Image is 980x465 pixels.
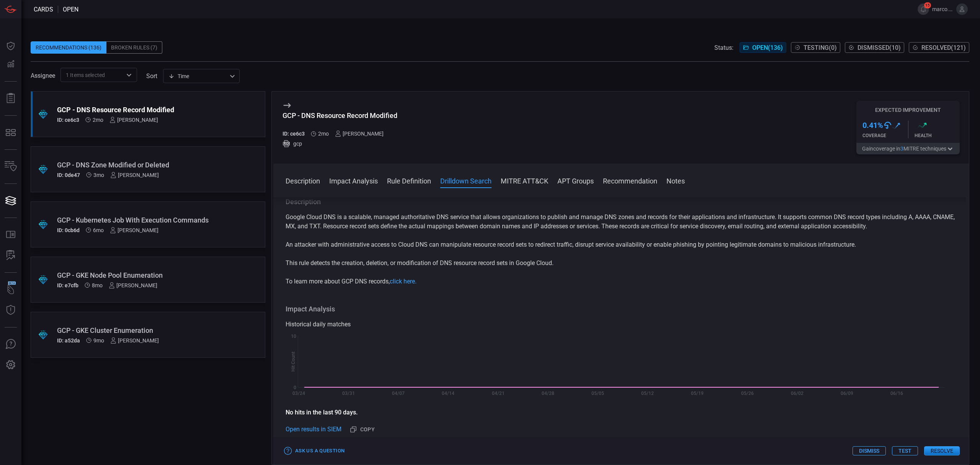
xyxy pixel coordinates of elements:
[392,391,405,396] text: 04/07
[329,176,378,185] button: Impact Analysis
[291,334,296,339] text: 10
[286,425,341,434] a: Open results in SIEM
[442,391,454,396] text: 04/14
[57,337,80,344] h5: ID: a52da
[924,446,960,455] button: Resolve
[146,72,157,80] label: sort
[31,41,106,54] div: Recommendations (136)
[900,146,903,152] span: 3
[845,42,904,53] button: Dismissed(10)
[286,305,957,314] h3: Impact Analysis
[2,55,20,74] button: Detections
[57,117,79,123] h5: ID: ce6c3
[34,6,53,13] span: Cards
[57,106,210,114] div: GCP - DNS Resource Record Modified
[2,335,20,354] button: Ask Us A Question
[921,44,966,51] span: Resolved ( 121 )
[63,6,78,13] span: open
[2,123,20,142] button: MITRE - Detection Posture
[856,107,960,113] h5: Expected Improvement
[892,446,918,455] button: Test
[93,227,104,233] span: Mar 11, 2025 5:37 AM
[286,409,358,416] strong: No hits in the last 90 days.
[2,356,20,374] button: Preferences
[109,117,158,123] div: [PERSON_NAME]
[57,227,80,233] h5: ID: 0cb6d
[110,337,159,344] div: [PERSON_NAME]
[286,277,957,286] p: To learn more about GCP DNS records,
[542,391,554,396] text: 04/28
[862,121,883,130] h3: 0.41 %
[286,213,957,231] p: Google Cloud DNS is a scalable, managed authoritative DNS service that allows organizations to pu...
[286,176,320,185] button: Description
[318,131,329,137] span: Jun 25, 2025 6:18 AM
[791,42,840,53] button: Testing(0)
[501,176,548,185] button: MITRE ATT&CK
[740,42,786,53] button: Open(136)
[853,446,886,455] button: Dismiss
[66,71,105,79] span: 1 Items selected
[2,246,20,265] button: ALERT ANALYSIS
[741,391,754,396] text: 05/26
[106,41,162,54] div: Broken Rules (7)
[666,176,685,185] button: Notes
[390,278,416,285] a: click here.
[342,391,355,396] text: 03/31
[2,157,20,176] button: Inventory
[387,176,431,185] button: Rule Definition
[440,176,492,185] button: Drilldown Search
[2,280,20,299] button: Wingman
[890,391,903,396] text: 06/16
[2,192,20,210] button: Cards
[57,282,78,288] h5: ID: e7cfb
[92,282,103,288] span: Dec 25, 2024 6:03 AM
[856,143,960,154] button: Gaincoverage in3MITRE techniques
[286,240,957,249] p: An attacker with administrative access to Cloud DNS can manipulate resource record sets to redire...
[283,131,305,137] h5: ID: ce6c3
[286,320,957,329] div: Historical daily matches
[752,44,783,51] span: Open ( 136 )
[294,385,296,390] text: 0
[109,282,157,288] div: [PERSON_NAME]
[93,337,104,344] span: Dec 11, 2024 6:22 AM
[347,423,378,436] button: Copy
[31,72,55,79] span: Assignee
[641,391,654,396] text: 05/12
[909,42,969,53] button: Resolved(121)
[110,172,159,178] div: [PERSON_NAME]
[2,226,20,244] button: Rule Catalog
[335,131,384,137] div: [PERSON_NAME]
[110,227,158,233] div: [PERSON_NAME]
[93,117,103,123] span: Jun 25, 2025 6:18 AM
[591,391,604,396] text: 05/05
[932,6,953,12] span: marco.[PERSON_NAME]
[804,44,837,51] span: Testing ( 0 )
[557,176,594,185] button: APT Groups
[168,72,227,80] div: Time
[915,133,960,138] div: Health
[93,172,104,178] span: Jun 09, 2025 5:41 AM
[2,89,20,108] button: Reports
[283,111,397,120] div: GCP - DNS Resource Record Modified
[2,37,20,55] button: Dashboard
[291,352,296,372] text: Hit Count
[924,2,931,8] span: 15
[791,391,804,396] text: 06/02
[2,301,20,319] button: Threat Intelligence
[57,271,210,279] div: GCP - GKE Node Pool Enumeration
[57,216,210,224] div: GCP - Kubernetes Job With Execution Commands
[124,70,134,80] button: Open
[841,391,853,396] text: 06/09
[691,391,704,396] text: 05/19
[857,44,901,51] span: Dismissed ( 10 )
[714,44,733,51] span: Status:
[57,161,210,169] div: GCP - DNS Zone Modified or Deleted
[918,3,929,15] button: 15
[283,445,346,457] button: Ask Us a Question
[292,391,305,396] text: 03/24
[57,172,80,178] h5: ID: 0de47
[862,133,908,138] div: Coverage
[286,259,957,268] p: This rule detects the creation, deletion, or modification of DNS resource record sets in Google C...
[492,391,505,396] text: 04/21
[283,140,397,147] div: gcp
